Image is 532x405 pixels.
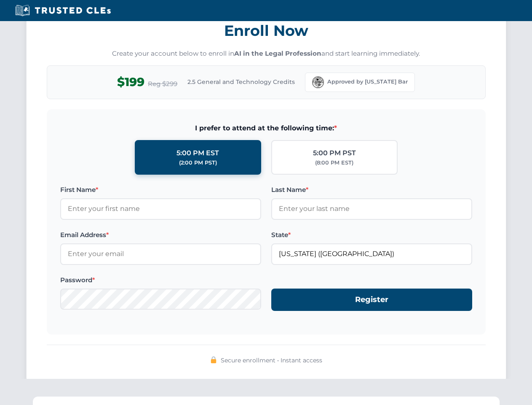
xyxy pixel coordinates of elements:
[148,79,177,89] span: Reg $299
[117,73,144,92] span: $199
[271,198,472,219] input: Enter your last name
[60,230,261,240] label: Email Address
[315,159,353,167] div: (8:00 PM EST)
[313,148,356,159] div: 5:00 PM PST
[60,275,261,285] label: Password
[271,230,472,240] label: State
[13,4,113,17] img: Trusted CLEs
[271,243,472,265] input: Florida (FL)
[60,185,261,195] label: First Name
[60,123,472,134] span: I prefer to attend at the following time:
[210,356,217,363] img: 🔒
[234,49,321,57] strong: AI in the Legal Profession
[176,148,219,159] div: 5:00 PM EST
[327,78,408,86] span: Approved by [US_STATE] Bar
[179,159,217,167] div: (2:00 PM PST)
[47,17,486,44] h3: Enroll Now
[47,49,486,59] p: Create your account below to enroll in and start learning immediately.
[271,185,472,195] label: Last Name
[271,289,472,311] button: Register
[221,356,322,365] span: Secure enrollment • Instant access
[187,77,295,86] span: 2.5 General and Technology Credits
[312,76,324,88] img: Florida Bar
[60,198,261,219] input: Enter your first name
[60,243,261,265] input: Enter your email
